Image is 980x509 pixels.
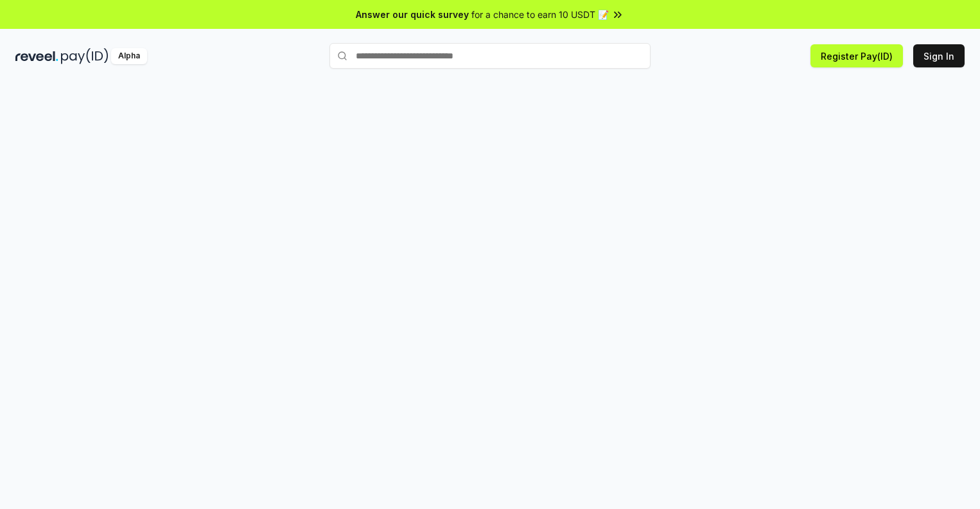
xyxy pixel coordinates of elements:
[15,48,58,64] img: reveel_dark
[61,48,109,64] img: pay_id
[913,44,965,67] button: Sign In
[471,8,609,21] span: for a chance to earn 10 USDT 📝
[810,44,903,67] button: Register Pay(ID)
[356,8,469,21] span: Answer our quick survey
[111,48,147,64] div: Alpha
